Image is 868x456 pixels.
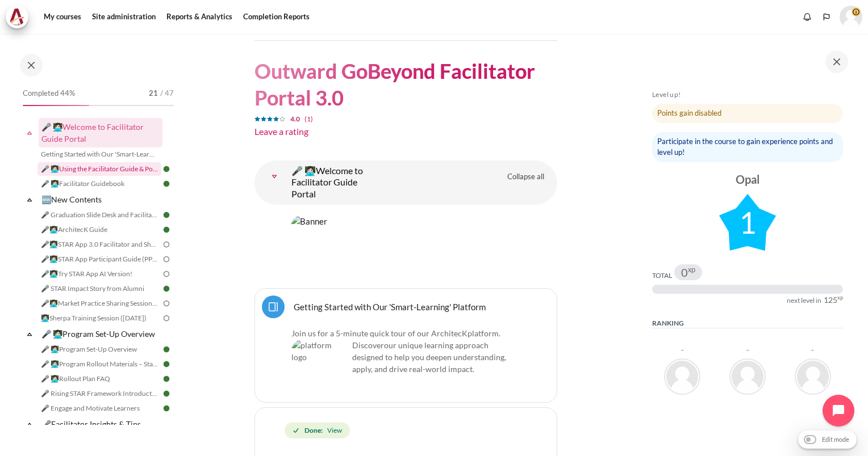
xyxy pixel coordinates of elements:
[37,162,161,176] a: 🎤 👩🏻‍💻Using the Facilitator Guide & Portal
[746,347,749,354] div: -
[149,88,158,99] span: 21
[88,6,160,28] a: Site administration
[652,132,843,162] div: Participate in the course to gain experience points and level up!
[37,147,161,161] a: Getting Started with Our 'Smart-Learning' Platform
[291,215,521,277] img: Banner
[161,298,172,309] img: To do
[161,313,172,323] img: To do
[681,347,684,354] div: -
[161,269,172,279] img: To do
[294,301,486,312] a: Getting Started with Our 'Smart-Learning' Platform
[263,165,286,188] a: 🎤 👩🏻‍💻Welcome to Facilitator Guide Portal
[37,343,161,356] a: 🎤 👩🏻‍💻Program Set-Up Overview
[824,296,837,304] span: 125
[840,6,862,28] a: User menu
[40,326,161,341] a: 🎤 👩🏻‍💻Program Set-Up Overview
[161,284,172,294] img: Done
[37,357,161,371] a: 🎤 👩🏻‍💻Program Rollout Materials – Starter Kit
[160,88,174,99] span: / 47
[352,340,506,374] span: .
[688,267,695,272] span: xp
[818,9,835,26] button: Languages
[161,164,172,174] img: Done
[787,296,821,305] div: next level in
[652,171,843,187] div: Opal
[681,267,688,278] span: 0
[24,127,35,138] span: Collapse
[719,194,776,251] div: Level #1
[285,420,532,441] div: Completion requirements for Welcome to the Facilitator Guide Portal
[161,403,172,413] img: Done
[161,344,172,354] img: Done
[161,179,172,189] img: Done
[37,297,161,310] a: 🎤👩🏻‍💻Market Practice Sharing Session ([DATE])
[254,58,557,111] h1: Outward GoBeyond Facilitator Portal 3.0
[499,167,553,187] a: Collapse all
[23,105,89,106] div: 44%
[352,340,506,374] span: our unique learning approach designed to help you deepen understanding, apply, and drive real-wor...
[37,252,161,266] a: 🎤👩🏻‍💻STAR App Participant Guide (PPT)
[23,86,174,117] a: Completed 44% 21 / 47
[37,238,161,251] a: 🎤👩🏻‍💻STAR App 3.0 Facilitator and Sherpa Execution Guide
[254,112,313,123] a: 4.0(1)
[161,210,172,220] img: Done
[290,115,300,123] span: 4.0
[23,88,75,99] span: Completed 44%
[24,194,35,205] span: Collapse
[327,425,342,436] span: View
[162,6,236,28] a: Reports & Analytics
[837,296,843,299] span: xp
[811,347,814,354] div: -
[24,328,35,340] span: Collapse
[291,327,520,375] p: Join us for a 5-minute quick tour of our ArchitecK platform. Discover
[37,267,161,281] a: 🎤👩🏻‍💻Try STAR App AI Version!
[37,311,161,325] a: 👩🏻‍💻Sherpa Training Session ([DATE])
[6,6,34,28] a: Architeck Architeck
[304,425,323,436] strong: Done:
[652,271,672,280] div: Total
[161,374,172,384] img: Done
[291,339,348,395] img: platform logo
[37,402,161,415] a: 🎤 Engage and Motivate Learners
[37,387,161,400] a: 🎤 Rising STAR Framework Introduction
[254,126,308,137] a: Leave a rating
[37,372,161,386] a: 🎤 👩🏻‍💻Rollout Plan FAQ
[161,239,172,250] img: To do
[507,171,544,183] span: Collapse all
[37,282,161,295] a: 🎤 STAR Impact Story from Alumni
[40,119,161,146] a: 🎤 👩🏻‍💻Welcome to Facilitator Guide Portal
[652,90,843,99] h5: Level up!
[24,419,35,430] span: Collapse
[161,389,172,399] img: Done
[304,115,313,123] span: (1)
[37,208,161,222] a: 🎤 Graduation Slide Desk and Facilitator Note ([DATE])
[161,254,172,264] img: To do
[161,225,172,235] img: Done
[37,177,161,191] a: 🎤 👩🏻‍💻Facilitator Guidebook
[652,319,843,328] h5: Ranking
[40,416,161,432] a: 🎤Facilitator Insights & Tips
[161,359,172,369] img: Done
[652,104,843,123] div: Points gain disabled
[40,192,161,207] a: 🆕New Contents
[9,9,25,26] img: Architeck
[37,223,161,237] a: 🎤👩🏻‍💻ArchitecK Guide
[799,9,816,26] div: Show notification window with no new notifications
[681,267,695,278] div: 0
[239,6,314,28] a: Completion Reports
[40,6,85,28] a: My courses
